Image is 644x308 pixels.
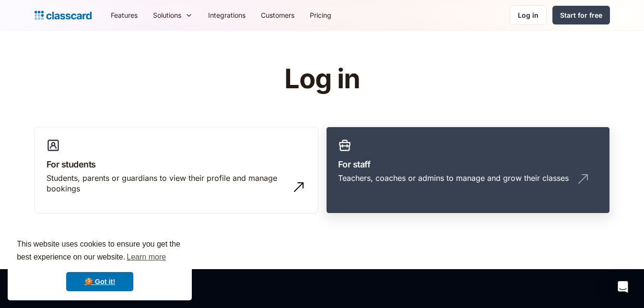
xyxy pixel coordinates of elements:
div: Start for free [560,10,602,20]
div: Log in [518,10,539,20]
a: home [35,9,92,22]
span: This website uses cookies to ensure you get the best experience on our website. [17,238,183,264]
a: dismiss cookie message [66,272,133,291]
div: Solutions [153,10,181,20]
a: Features [103,4,145,26]
a: Pricing [302,4,339,26]
a: For studentsStudents, parents or guardians to view their profile and manage bookings [35,127,318,214]
a: Log in [510,5,547,25]
a: Start for free [552,6,610,24]
a: Customers [253,4,302,26]
a: Integrations [200,4,253,26]
div: cookieconsent [8,229,192,300]
div: Open Intercom Messenger [611,275,634,298]
a: For staffTeachers, coaches or admins to manage and grow their classes [326,127,610,214]
h3: For students [47,158,306,171]
div: Solutions [145,4,200,26]
h1: Log in [170,64,474,94]
div: Teachers, coaches or admins to manage and grow their classes [338,173,569,183]
a: learn more about cookies [125,250,167,264]
div: Students, parents or guardians to view their profile and manage bookings [47,173,287,194]
h3: For staff [338,158,598,171]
